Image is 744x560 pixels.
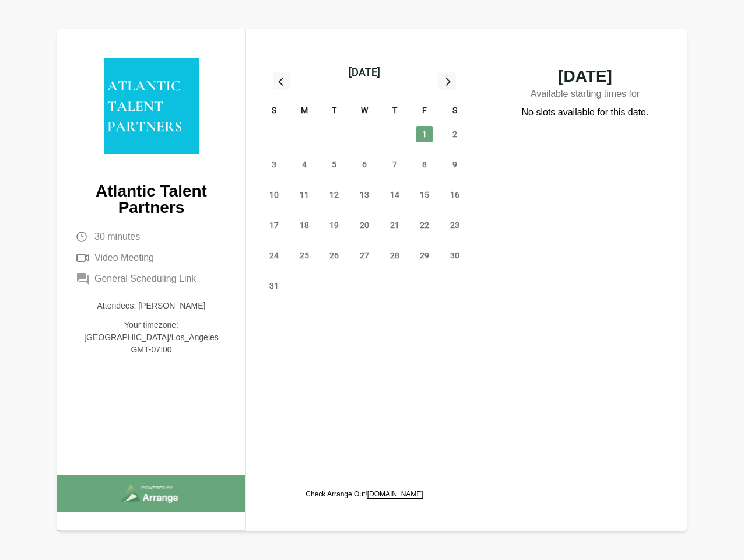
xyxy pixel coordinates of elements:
[367,490,423,498] a: [DOMAIN_NAME]
[94,272,196,286] span: General Scheduling Link
[356,217,373,233] span: Wednesday, August 20, 2025
[387,247,403,264] span: Thursday, August 28, 2025
[94,251,154,265] span: Video Meeting
[76,300,227,312] p: Attendees: [PERSON_NAME]
[507,68,664,85] span: [DATE]
[259,104,289,119] div: S
[76,183,227,216] p: Atlantic Talent Partners
[349,64,380,80] div: [DATE]
[416,187,433,203] span: Friday, August 15, 2025
[416,126,433,142] span: Friday, August 1, 2025
[416,217,433,233] span: Friday, August 22, 2025
[289,104,320,119] div: M
[306,489,423,499] p: Check Arrange Out!
[356,247,373,264] span: Wednesday, August 27, 2025
[447,217,463,233] span: Saturday, August 23, 2025
[416,247,433,264] span: Friday, August 29, 2025
[447,187,463,203] span: Saturday, August 16, 2025
[326,187,342,203] span: Tuesday, August 12, 2025
[266,278,282,294] span: Sunday, August 31, 2025
[296,187,313,203] span: Monday, August 11, 2025
[440,104,470,119] div: S
[380,104,410,119] div: T
[387,217,403,233] span: Thursday, August 21, 2025
[522,106,649,120] p: No slots available for this date.
[319,104,349,119] div: T
[326,217,342,233] span: Tuesday, August 19, 2025
[387,156,403,173] span: Thursday, August 7, 2025
[266,156,282,173] span: Sunday, August 3, 2025
[416,156,433,173] span: Friday, August 8, 2025
[296,156,313,173] span: Monday, August 4, 2025
[410,104,440,119] div: F
[356,156,373,173] span: Wednesday, August 6, 2025
[296,247,313,264] span: Monday, August 25, 2025
[447,247,463,264] span: Saturday, August 30, 2025
[76,319,227,356] p: Your timezone: [GEOGRAPHIC_DATA]/Los_Angeles GMT-07:00
[266,217,282,233] span: Sunday, August 17, 2025
[387,187,403,203] span: Thursday, August 14, 2025
[266,247,282,264] span: Sunday, August 24, 2025
[349,104,380,119] div: W
[447,126,463,142] span: Saturday, August 2, 2025
[356,187,373,203] span: Wednesday, August 13, 2025
[94,230,140,244] span: 30 minutes
[296,217,313,233] span: Monday, August 18, 2025
[326,247,342,264] span: Tuesday, August 26, 2025
[447,156,463,173] span: Saturday, August 9, 2025
[507,85,664,106] p: Available starting times for
[266,187,282,203] span: Sunday, August 10, 2025
[326,156,342,173] span: Tuesday, August 5, 2025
